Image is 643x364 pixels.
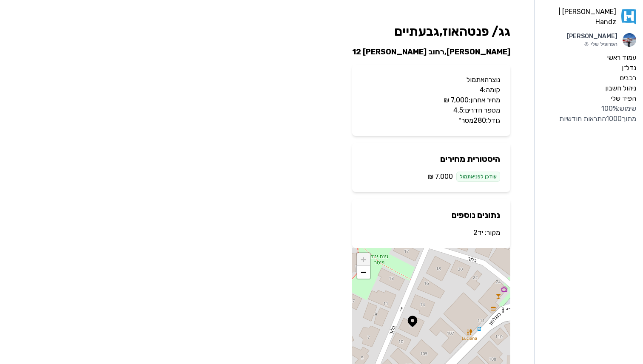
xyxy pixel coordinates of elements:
[357,253,370,266] a: Zoom in
[362,85,500,95] p: קומה: 4
[362,116,500,126] p: גודל: 280 מטר²
[622,63,636,73] label: נדל״ן
[620,73,636,83] label: רכבים
[567,32,617,41] p: [PERSON_NAME]
[352,46,510,58] h2: [PERSON_NAME] , רחוב [PERSON_NAME] 12
[361,267,366,277] span: −
[541,7,636,27] a: [PERSON_NAME] | Handz
[357,266,370,279] a: Zoom out
[611,93,636,104] label: הפיד שלי
[607,53,636,63] label: עמוד ראשי
[541,53,636,63] a: עמוד ראשי
[352,24,510,39] h1: גג/ פנטהאוז , גבעתיים
[541,83,636,93] a: ניהול חשבון
[362,153,500,165] h2: היסטורית מחירים
[605,83,636,93] label: ניהול חשבון
[567,41,617,48] p: הפרופיל שלי
[361,254,366,265] span: +
[541,32,636,48] a: תמונת פרופיל[PERSON_NAME]הפרופיל שלי
[362,75,500,85] p: נוצרה אתמול
[541,104,636,124] div: שימוש: 100 % מתוך 1000 התראות חודשיות
[456,172,500,182] div: עודכן לפני אתמול
[362,95,500,105] p: מחיר אחרון: ‏7,000 ‏₪
[406,315,419,327] img: Marker
[362,105,500,116] p: מספר חדרים: 4.5
[362,228,500,238] p: מקור:
[623,33,636,47] img: תמונת פרופיל
[541,73,636,83] a: רכבים
[541,93,636,104] a: הפיד שלי
[362,209,500,221] h2: נתונים נוספים
[428,172,453,182] span: ‏7,000 ‏₪
[473,229,483,237] a: יד2
[541,63,636,73] a: נדל״ן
